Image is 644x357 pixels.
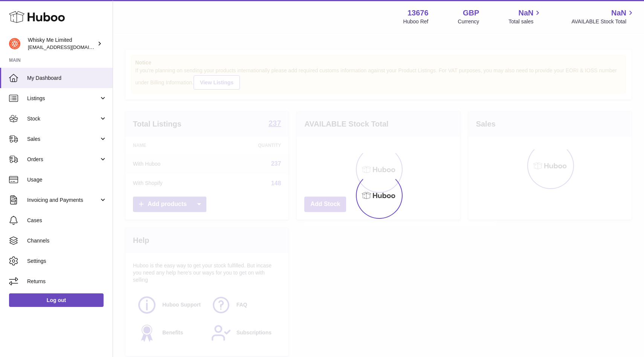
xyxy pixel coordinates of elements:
span: Invoicing and Payments [27,197,99,204]
span: Orders [27,156,99,163]
span: Channels [27,237,107,244]
span: [EMAIL_ADDRESS][DOMAIN_NAME] [28,44,111,50]
span: NaN [518,8,533,18]
span: My Dashboard [27,75,107,82]
span: Cases [27,217,107,224]
span: AVAILABLE Stock Total [571,18,635,25]
span: Usage [27,176,107,183]
span: Stock [27,115,99,122]
span: Listings [27,95,99,102]
a: NaN Total sales [508,8,542,25]
a: Log out [9,293,104,307]
div: Whisky Me Limited [28,37,96,51]
strong: 13676 [407,8,429,18]
div: Huboo Ref [403,18,429,25]
span: NaN [611,8,626,18]
strong: GBP [463,8,479,18]
div: Currency [458,18,479,25]
span: Settings [27,258,107,265]
a: NaN AVAILABLE Stock Total [571,8,635,25]
span: Sales [27,136,99,143]
img: orders@whiskyshop.com [9,38,20,49]
span: Total sales [508,18,542,25]
span: Returns [27,278,107,285]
